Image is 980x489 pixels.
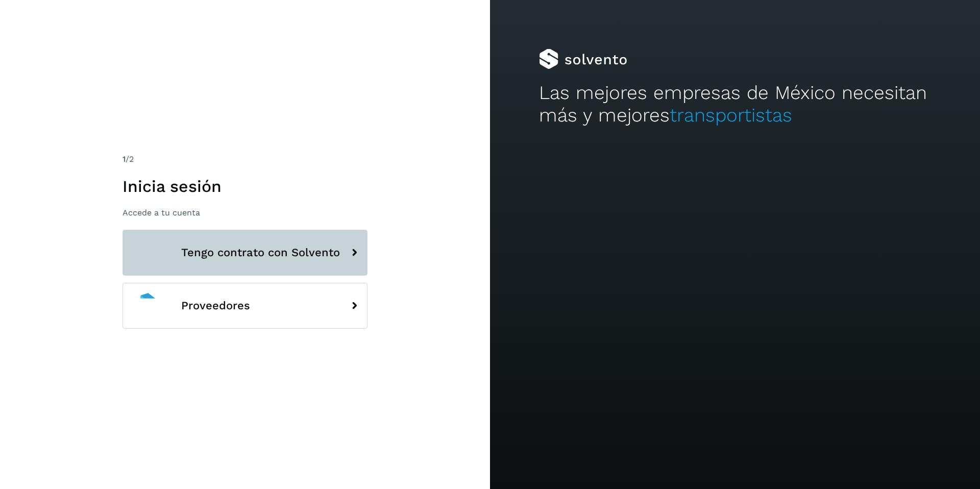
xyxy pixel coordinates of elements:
[181,300,250,312] span: Proveedores
[122,283,367,329] button: Proveedores
[122,177,367,196] h1: Inicia sesión
[670,104,792,126] span: transportistas
[122,153,367,165] div: /2
[122,154,126,164] span: 1
[539,82,931,127] h2: Las mejores empresas de México necesitan más y mejores
[122,230,367,276] button: Tengo contrato con Solvento
[122,208,367,217] p: Accede a tu cuenta
[181,247,340,259] span: Tengo contrato con Solvento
